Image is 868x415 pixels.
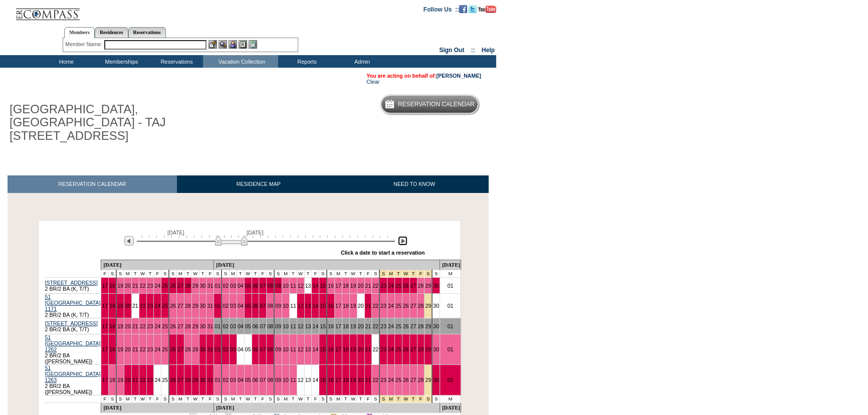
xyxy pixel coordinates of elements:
[117,346,123,352] a: 19
[230,323,236,329] a: 03
[471,47,475,54] span: ::
[267,283,273,289] a: 08
[418,303,424,309] a: 28
[239,40,247,49] img: Reservations
[154,303,160,309] a: 24
[131,270,139,278] td: T
[237,270,244,278] td: T
[395,283,401,289] a: 25
[245,377,251,383] a: 05
[109,377,115,383] a: 18
[320,346,326,352] a: 15
[132,323,138,329] a: 21
[403,377,409,383] a: 26
[298,346,304,352] a: 12
[117,377,123,383] a: 19
[109,346,115,352] a: 18
[425,283,431,289] a: 29
[244,270,252,278] td: W
[388,346,394,352] a: 24
[146,270,154,278] td: T
[380,283,386,289] a: 23
[350,303,356,309] a: 19
[214,303,221,309] a: 01
[140,323,146,329] a: 22
[425,323,431,329] a: 29
[410,377,416,383] a: 27
[343,323,349,329] a: 18
[305,377,311,383] a: 13
[365,346,371,352] a: 21
[45,280,98,286] a: [STREET_ADDRESS]
[312,346,318,352] a: 14
[328,377,334,383] a: 16
[140,283,146,289] a: 22
[206,270,214,278] td: F
[267,270,274,278] td: S
[388,377,394,383] a: 24
[207,377,213,383] a: 31
[147,377,153,383] a: 23
[214,270,222,278] td: S
[418,346,424,352] a: 28
[274,270,282,278] td: S
[343,377,349,383] a: 18
[128,27,166,38] a: Reservations
[358,323,364,329] a: 20
[448,323,454,329] a: 01
[365,283,371,289] a: 21
[200,303,206,309] a: 30
[192,346,198,352] a: 29
[343,283,349,289] a: 18
[350,283,356,289] a: 19
[398,101,475,108] h5: Reservation Calendar
[366,73,481,79] span: You are acting on behalf of:
[147,303,153,309] a: 23
[320,283,326,289] a: 15
[8,175,177,193] a: RESERVATION CALENDAR
[125,377,131,383] a: 20
[469,5,477,13] img: Follow us on Twitter
[418,323,424,329] a: 28
[185,323,191,329] a: 28
[249,40,257,49] img: b_calculator.gif
[162,346,168,352] a: 25
[203,55,278,68] td: Vacation Collection
[425,346,431,352] a: 29
[101,260,214,270] td: [DATE]
[395,303,401,309] a: 25
[214,323,221,329] a: 01
[388,303,394,309] a: 24
[238,346,244,352] a: 04
[290,303,296,309] a: 11
[312,303,318,309] a: 14
[219,40,227,49] img: View
[147,346,153,352] a: 23
[335,323,341,329] a: 17
[253,283,259,289] a: 06
[410,283,416,289] a: 27
[170,346,176,352] a: 26
[102,377,108,383] a: 17
[305,303,311,309] a: 13
[192,283,198,289] a: 29
[260,303,266,309] a: 07
[238,283,244,289] a: 04
[109,323,115,329] a: 18
[125,303,131,309] a: 20
[222,270,229,278] td: S
[365,323,371,329] a: 21
[372,323,378,329] a: 22
[328,283,334,289] a: 16
[147,283,153,289] a: 23
[425,377,431,383] a: 29
[177,303,183,309] a: 27
[395,377,401,383] a: 25
[185,283,191,289] a: 28
[245,323,251,329] a: 05
[283,346,289,352] a: 10
[148,55,203,68] td: Reservations
[208,40,217,49] img: b_edit.gif
[388,283,394,289] a: 24
[102,323,108,329] a: 17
